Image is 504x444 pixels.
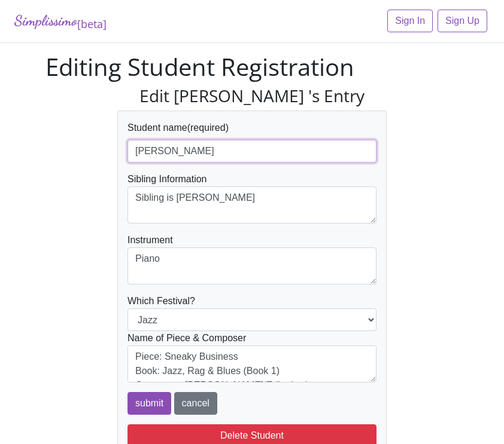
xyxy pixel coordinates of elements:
a: cancel [174,392,217,415]
a: Sign Up [438,10,487,32]
a: Sign In [387,10,433,32]
a: Simplissimo[beta] [14,10,107,33]
textarea: Piano [127,247,377,284]
div: Name of Piece & Composer [127,331,377,382]
label: Student name [127,121,187,135]
h3: Edit [PERSON_NAME] 's Entry [117,86,387,106]
div: (required) [127,121,377,163]
sub: [beta] [77,17,107,31]
div: Sibling Information [127,172,377,223]
div: Instrument [127,233,377,284]
input: submit [127,392,171,415]
textarea: Sibling is [PERSON_NAME] [127,186,377,223]
textarea: Piece: Sneaky Business Book: Jazz, Rag & Blues (Book 1) Composer: [PERSON_NAME]/Edited: n/a [127,345,377,382]
h1: Editing Student Registration [45,53,459,81]
form: Which Festival? [127,121,377,415]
